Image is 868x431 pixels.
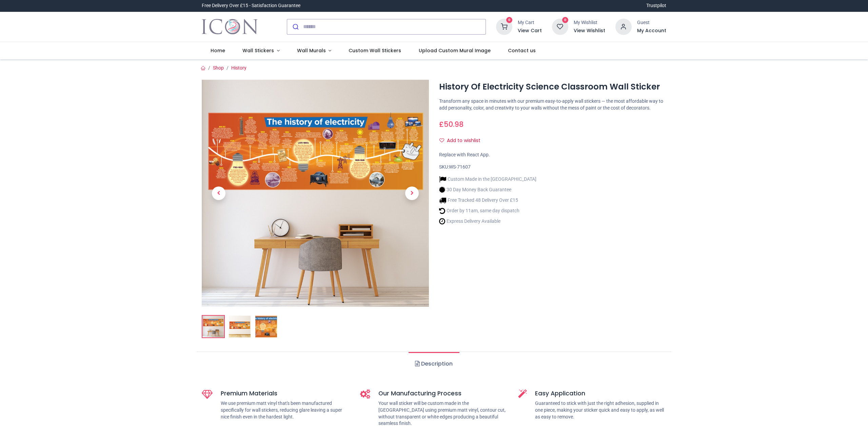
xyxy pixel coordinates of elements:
[202,17,258,36] img: Icon Wall Stickers
[439,197,536,204] li: Free Tracked 48 Delivery Over £15
[213,65,224,71] a: Shop
[202,2,300,9] div: Free Delivery Over £15 - Satisfaction Guarantee
[449,164,471,170] span: WS-71607
[234,42,288,60] a: Wall Stickers
[288,42,340,60] a: Wall Murals
[395,114,429,273] a: Next
[562,17,569,23] sup: 0
[255,316,277,337] img: WS-71607-03
[229,316,251,337] img: WS-71607-02
[405,187,419,200] span: Next
[535,400,666,420] p: Guaranteed to stick with just the right adhesion, supplied in one piece, making your sticker quic...
[439,207,536,214] li: Order by 11am, same day dispatch
[202,80,429,307] img: History Of Electricity Science Classroom Wall Sticker
[439,98,666,111] p: Transform any space in minutes with our premium easy-to-apply wall stickers — the most affordable...
[637,27,666,34] a: My Account
[212,187,225,200] span: Previous
[574,19,605,26] div: My Wishlist
[508,47,536,54] span: Contact us
[242,47,274,54] span: Wall Stickers
[506,17,513,23] sup: 0
[439,81,666,93] h1: History Of Electricity Science Classroom Wall Sticker
[409,352,459,376] a: Description
[287,19,303,34] button: Submit
[574,27,605,34] a: View Wishlist
[378,389,508,398] h5: Our Manufacturing Process
[535,389,666,398] h5: Easy Application
[202,316,224,337] img: History Of Electricity Science Classroom Wall Sticker
[439,186,536,193] li: 30 Day Money Back Guarantee
[439,135,486,146] button: Add to wishlistAdd to wishlist
[419,47,491,54] span: Upload Custom Mural Image
[439,218,536,225] li: Express Delivery Available
[202,17,258,36] a: Logo of Icon Wall Stickers
[439,176,536,183] li: Custom Made in the [GEOGRAPHIC_DATA]
[439,119,463,129] span: £
[637,19,666,26] div: Guest
[221,389,350,398] h5: Premium Materials
[349,47,401,54] span: Custom Wall Stickers
[211,47,225,54] span: Home
[378,400,508,427] p: Your wall sticker will be custom made in the [GEOGRAPHIC_DATA] using premium matt vinyl, contour ...
[439,152,666,158] div: Replace with React App.
[518,27,542,34] a: View Cart
[231,65,246,71] a: History
[496,23,512,29] a: 0
[552,23,568,29] a: 0
[444,119,463,129] span: 50.98
[439,138,444,143] i: Add to wishlist
[646,2,666,9] a: Trustpilot
[439,164,666,171] div: SKU:
[202,114,236,273] a: Previous
[221,400,350,420] p: We use premium matt vinyl that's been manufactured specifically for wall stickers, reducing glare...
[297,47,326,54] span: Wall Murals
[518,19,542,26] div: My Cart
